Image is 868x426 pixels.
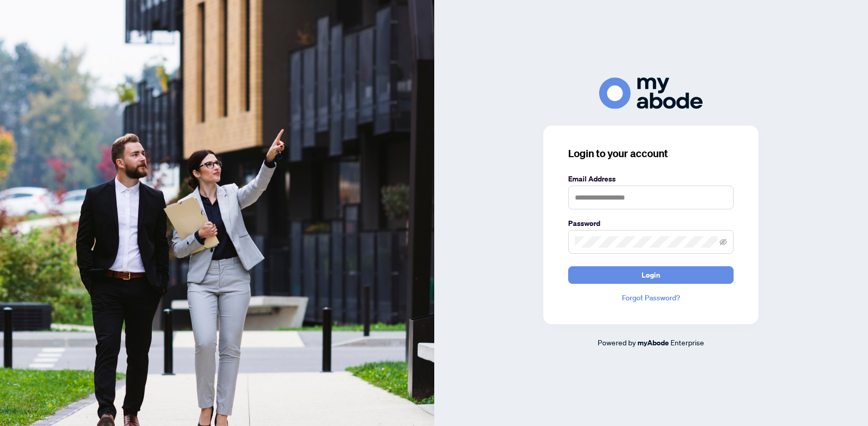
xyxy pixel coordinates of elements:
a: Forgot Password? [568,292,734,303]
img: ma-logo [599,78,703,109]
span: Powered by [598,338,636,347]
button: Login [568,266,734,284]
label: Password [568,218,734,229]
span: Enterprise [671,338,704,347]
span: Login [642,267,660,283]
label: Email Address [568,173,734,185]
span: eye-invisible [720,238,727,246]
a: myAbode [637,337,669,348]
h3: Login to your account [568,146,734,161]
